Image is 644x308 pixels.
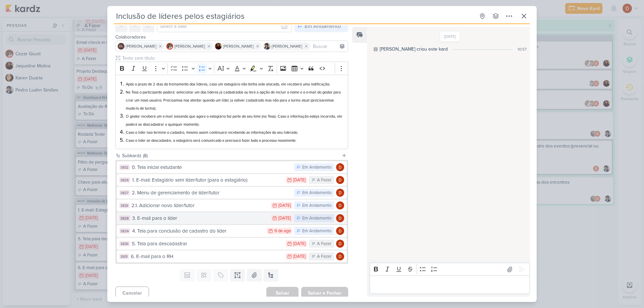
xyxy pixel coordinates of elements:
div: DE28 [119,215,130,221]
div: 10:57 [518,46,527,52]
span: O gestor receberá um e-mail avisando que agora o estagiário faz parte do seu time (na Tess). Caso... [126,114,342,127]
button: DE27 2. Menu de gerenciamento de líder/tutor Em Andamento [117,187,347,199]
div: A Fazer [317,241,331,247]
div: 3. E-mail para o líder [132,214,268,222]
button: DE29 4. Tela para conclusão de cadastro do líder 9 de ago Em Andamento [117,225,347,237]
p: DL [119,45,123,48]
div: DE29 [119,228,130,234]
button: Cancelar [115,287,149,300]
img: Davi Elias Teixeira [336,176,344,184]
img: Davi Elias Teixeira [336,189,344,197]
button: DE31 6. E-mail para o RH [DATE] A Fazer [117,250,347,262]
div: Em Andamento [302,202,331,209]
div: Em Andamento [305,22,341,30]
div: Colaboradores [115,34,348,41]
div: A Fazer [317,253,331,260]
div: DE33 [119,203,129,208]
div: [DATE] [278,203,291,208]
div: DE30 [119,241,130,246]
div: [DATE] [278,216,291,221]
button: DE32 0. Tela inicial estudante Em Andamento [117,161,347,173]
input: Kard Sem Título [114,10,475,22]
div: DE31 [119,254,129,259]
div: 5. Tela para descadastrar [132,240,282,248]
div: Em Andamento [302,228,331,235]
span: Na Tess o participante poderá: selecionar um dos líderes já cadastrados ou terá a opção de inclui... [126,90,341,111]
button: Em Andamento [294,20,348,32]
span: [PERSON_NAME] [174,43,205,49]
input: Select a date [157,20,292,32]
div: 9 de ago [274,229,291,233]
input: Texto sem título [121,55,348,62]
div: DE26 [119,177,130,183]
img: Davi Elias Teixeira [336,227,344,235]
div: [PERSON_NAME] criou este kard [380,46,448,53]
div: [DATE] [293,178,306,182]
img: Davi Elias Teixeira [336,214,344,222]
div: Subkardz (8) [122,152,339,159]
div: DE32 [119,165,130,170]
img: Pedro Luahn Simões [264,43,270,50]
span: [PERSON_NAME] [126,43,156,49]
div: A Fazer [317,177,331,184]
img: Davi Elias Teixeira [336,201,344,209]
div: 2.1. Adicionar novo líder/tutor [131,202,268,209]
div: Editor toolbar [115,62,348,75]
img: Davi Elias Teixeira [336,240,344,248]
div: [DATE] [293,254,306,259]
img: Jaqueline Molina [215,43,222,50]
span: Após o prazo de 2 dias do treinamento dos líderes, caso um estagiário não tenha sido alocado, ele... [126,82,330,86]
div: Editor toolbar [370,263,530,276]
div: 4. Tela para conclusão de cadastro do líder [132,227,264,235]
div: 1. E-mail: Estagiário sem líder/tutor (para o estagiário) [132,176,282,184]
span: Caso o líder se descadastre, o estagiário será comunicado e precisará fazer todo o processo novam... [126,138,297,143]
span: [PERSON_NAME] [272,43,302,49]
img: Cezar Giusti [166,43,173,50]
button: DE33 2.1. Adicionar novo líder/tutor [DATE] Em Andamento [117,199,347,211]
div: Editor editing area: main [370,275,530,294]
div: 0. Tela inicial estudante [132,164,291,171]
div: DE27 [119,190,130,195]
img: Davi Elias Teixeira [336,163,344,171]
div: Em Andamento [302,164,331,171]
div: 2. Menu de gerenciamento de líder/tutor [132,189,291,197]
button: DE26 1. E-mail: Estagiário sem líder/tutor (para o estagiário) [DATE] A Fazer [117,174,347,186]
div: Em Andamento [302,215,331,222]
button: DE28 3. E-mail para o líder [DATE] Em Andamento [117,212,347,224]
div: [DATE] [293,242,306,246]
img: Davi Elias Teixeira [336,252,344,260]
button: DE30 5. Tela para descadastrar [DATE] A Fazer [117,238,347,250]
div: Em Andamento [302,190,331,196]
div: 6. E-mail para o RH [131,253,282,260]
div: Danilo Leite [118,43,124,50]
input: Buscar [312,42,346,50]
span: Caso o líder nao termine o cadastro, mesmo assim continuará recebendo as informações do seu lider... [126,130,298,135]
span: [PERSON_NAME] [223,43,254,49]
div: Editor editing area: main [115,75,348,149]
